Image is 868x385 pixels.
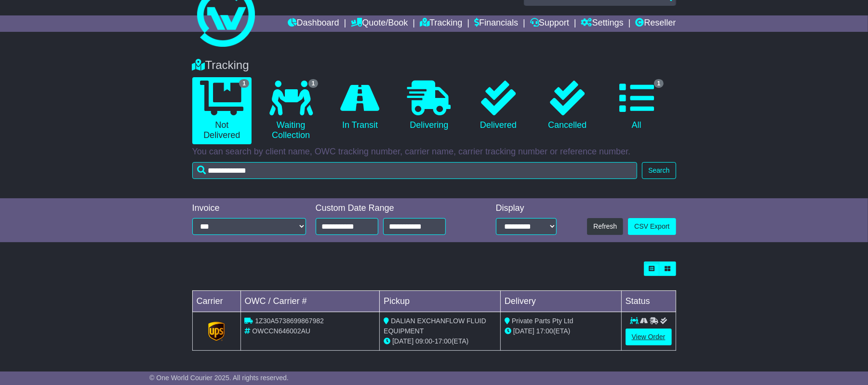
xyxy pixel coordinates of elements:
td: Status [621,291,676,312]
a: 1 Not Delivered [192,77,252,144]
td: OWC / Carrier # [240,291,380,312]
a: Quote/Book [351,15,408,32]
a: Financials [474,15,518,32]
p: You can search by client name, OWC tracking number, carrier name, carrier tracking number or refe... [192,147,676,157]
td: Carrier [192,291,240,312]
div: Tracking [187,58,681,72]
a: Cancelled [538,77,597,134]
span: OWCCN646002AU [252,327,310,335]
span: Private Parts Pty Ltd [512,317,574,325]
span: 09:00 [415,337,432,345]
td: Pickup [380,291,501,312]
span: © One World Courier 2025. All rights reserved. [149,374,289,382]
span: [DATE] [392,337,414,345]
a: 1 All [607,77,666,134]
span: 1 [654,79,664,88]
a: In Transit [330,77,389,134]
span: 1Z30A5738699867982 [255,317,323,325]
span: [DATE] [513,327,534,335]
a: Delivered [468,77,528,134]
div: Display [496,203,557,214]
a: Support [530,15,569,32]
button: Refresh [587,218,623,235]
span: 17:00 [435,337,452,345]
div: Invoice [192,203,306,214]
a: View Order [626,329,672,345]
span: 1 [239,79,249,88]
button: Search [642,162,676,179]
a: Dashboard [288,15,339,32]
div: Custom Date Range [316,203,470,214]
a: Tracking [420,15,462,32]
a: Settings [581,15,624,32]
span: DALIAN EXCHANFLOW FLUID EQUIPMENT [384,317,486,335]
img: GetCarrierServiceLogo [208,322,225,341]
span: 17:00 [536,327,553,335]
a: CSV Export [628,218,676,235]
div: (ETA) [505,326,617,336]
div: - (ETA) [384,336,496,346]
a: Delivering [400,77,459,134]
td: Delivery [500,291,621,312]
a: Reseller [635,15,676,32]
a: 1 Waiting Collection [261,77,320,144]
span: 1 [308,79,319,88]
